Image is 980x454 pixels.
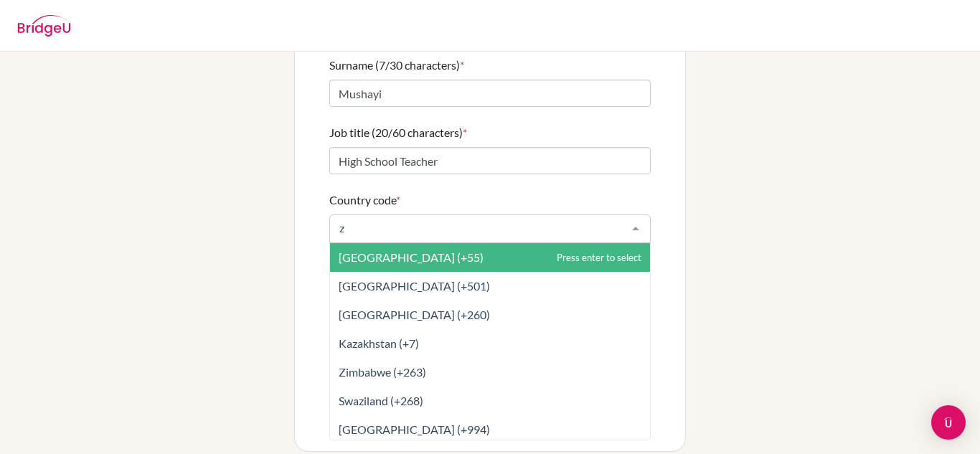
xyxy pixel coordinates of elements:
span: [GEOGRAPHIC_DATA] (+501) [339,279,490,293]
span: Swaziland (+268) [339,394,423,407]
div: Open Intercom Messenger [931,405,966,440]
label: Country code [329,191,400,209]
input: Enter your job title [329,147,651,174]
span: Kazakhstan (+7) [339,336,419,350]
span: [GEOGRAPHIC_DATA] (+994) [339,422,490,436]
span: [GEOGRAPHIC_DATA] (+260) [339,308,490,321]
span: [GEOGRAPHIC_DATA] (+55) [339,250,484,264]
img: BridgeU logo [17,15,71,37]
label: Job title (20/60 characters) [329,124,467,141]
label: Surname (7/30 characters) [329,57,464,74]
span: Zimbabwe (+263) [339,365,426,379]
input: Select a code [336,221,621,235]
input: Enter your surname [329,80,651,107]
